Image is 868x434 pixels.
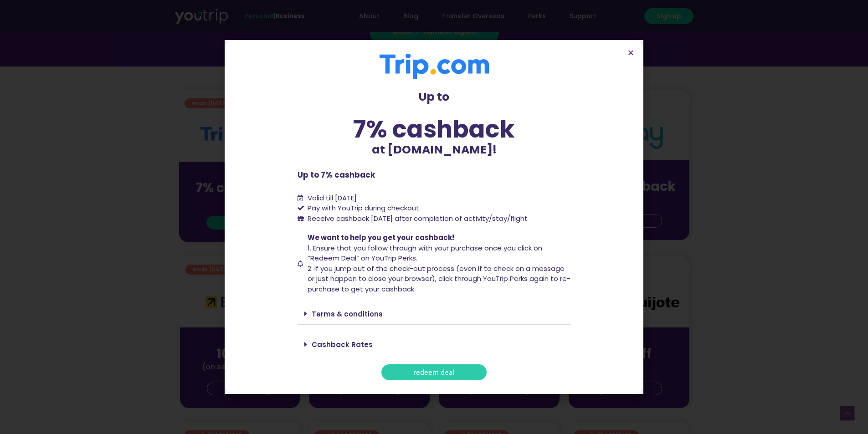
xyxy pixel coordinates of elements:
span: 1. Ensure that you follow through with your purchase once you click on “Redeem Deal” on YouTrip P... [308,243,542,263]
p: Up to [298,88,571,106]
div: Terms & conditions [298,303,571,325]
span: Pay with YouTrip during checkout [305,203,419,214]
span: Receive cashback [DATE] after completion of activity/stay/flight [308,214,528,223]
b: Up to 7% cashback [298,169,375,180]
p: at [DOMAIN_NAME]! [298,141,571,158]
span: 2. If you jump out of the check-out process (even if to check on a message or just happen to clos... [308,264,570,294]
a: redeem deal [381,364,487,380]
a: Close [627,49,634,56]
a: Terms & conditions [312,309,383,319]
span: redeem deal [413,369,455,376]
div: 7% cashback [298,117,571,141]
span: We want to help you get your cashback! [308,233,454,242]
a: Cashback Rates [312,340,373,349]
span: Valid till [DATE] [308,193,357,203]
div: Cashback Rates [298,334,571,355]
